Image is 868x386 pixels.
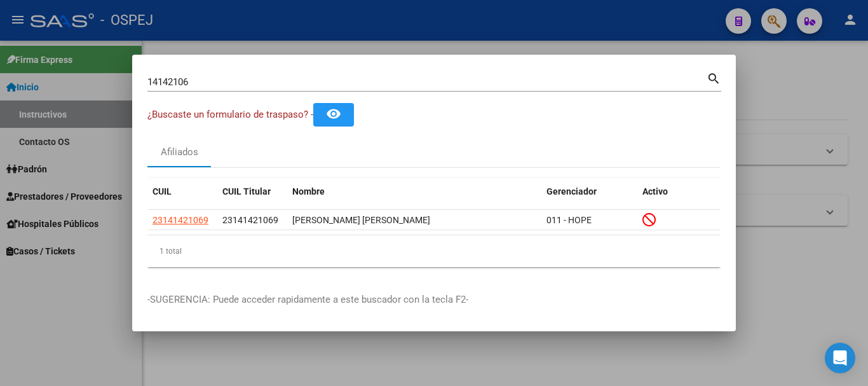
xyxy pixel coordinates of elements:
datatable-header-cell: Nombre [287,178,541,205]
span: Activo [642,186,668,196]
span: CUIL [153,186,172,196]
span: CUIL Titular [222,186,271,196]
div: Afiliados [161,145,198,160]
p: -SUGERENCIA: Puede acceder rapidamente a este buscador con la tecla F2- [147,293,721,307]
div: [PERSON_NAME] [PERSON_NAME] [292,213,536,228]
mat-icon: remove_red_eye [326,106,341,121]
span: 011 - HOPE [546,215,592,225]
span: Gerenciador [546,186,597,196]
span: 23141421069 [222,215,278,225]
span: Nombre [292,186,325,196]
div: 1 total [147,235,721,267]
datatable-header-cell: Gerenciador [541,178,637,205]
mat-icon: search [707,70,721,85]
datatable-header-cell: Activo [637,178,721,205]
div: Open Intercom Messenger [825,343,855,373]
datatable-header-cell: CUIL [147,178,217,205]
span: 23141421069 [153,215,208,225]
span: ¿Buscaste un formulario de traspaso? - [147,109,313,120]
datatable-header-cell: CUIL Titular [217,178,287,205]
